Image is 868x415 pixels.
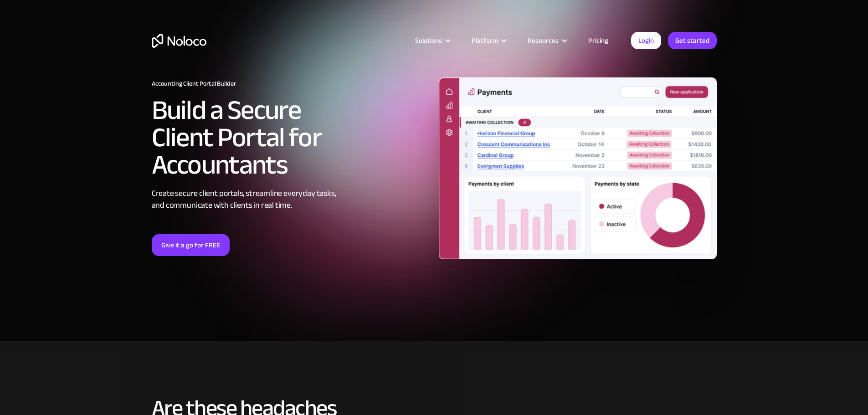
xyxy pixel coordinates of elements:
div: Resources [528,35,559,46]
div: Solutions [404,35,460,46]
a: Give it a go for FREE [152,234,230,256]
div: Platform [460,35,516,46]
div: Platform [472,35,498,46]
a: home [152,34,206,48]
a: Pricing [577,35,620,46]
div: Solutions [415,35,442,46]
a: Login [631,32,661,49]
h2: Build a Secure Client Portal for Accountants [152,97,430,179]
div: Create secure client portals, streamline everyday tasks, and communicate with clients in real time. [152,188,430,211]
a: Get started [668,32,717,49]
div: Resources [516,35,577,46]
